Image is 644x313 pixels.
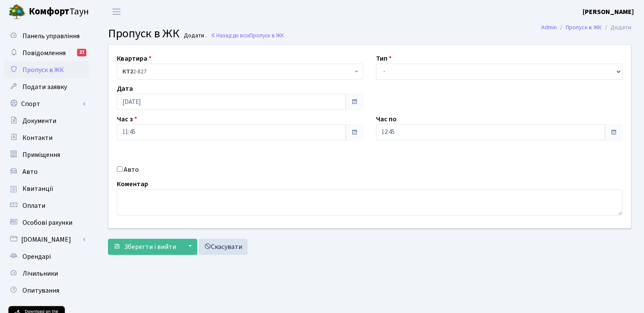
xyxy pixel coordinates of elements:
[117,114,137,124] label: Час з
[4,231,89,248] a: [DOMAIN_NAME]
[541,23,557,32] a: Admin
[602,23,631,32] li: Додати
[4,180,89,197] a: Квитанції
[22,48,66,58] span: Повідомлення
[22,201,45,210] span: Оплати
[4,28,89,45] a: Панель управління
[4,61,89,78] a: Пропуск в ЖК
[22,82,67,92] span: Подати заявку
[4,146,89,163] a: Приміщення
[22,269,58,278] span: Лічильники
[22,65,64,75] span: Пропуск в ЖК
[122,67,353,76] span: <b>КТ2</b>&nbsp;&nbsp;&nbsp;2-827
[22,184,53,193] span: Квитанції
[583,7,634,17] a: [PERSON_NAME]
[22,218,72,227] span: Особові рахунки
[4,265,89,282] a: Лічильники
[22,286,59,295] span: Опитування
[4,282,89,299] a: Опитування
[117,179,148,189] label: Коментар
[29,5,69,18] b: Комфорт
[566,23,602,32] a: Пропуск в ЖК
[4,129,89,146] a: Контакти
[4,197,89,214] a: Оплати
[583,7,634,17] b: [PERSON_NAME]
[4,78,89,95] a: Подати заявку
[4,45,89,61] a: Повідомлення27
[4,112,89,129] a: Документи
[117,53,152,64] label: Квартира
[108,239,182,255] button: Зберегти і вийти
[22,31,80,41] span: Панель управління
[4,214,89,231] a: Особові рахунки
[77,49,86,56] div: 27
[376,53,392,64] label: Тип
[124,165,139,175] label: Авто
[29,5,89,19] span: Таун
[108,25,180,42] span: Пропуск в ЖК
[117,64,363,80] span: <b>КТ2</b>&nbsp;&nbsp;&nbsp;2-827
[528,19,644,36] nav: breadcrumb
[117,84,133,94] label: Дата
[22,252,51,261] span: Орендарі
[22,150,60,159] span: Приміщення
[124,242,176,252] span: Зберегти і вийти
[22,116,56,126] span: Документи
[4,248,89,265] a: Орендарі
[22,133,53,143] span: Контакти
[106,5,127,19] button: Переключити навігацію
[199,239,248,255] a: Скасувати
[182,32,207,39] small: Додати .
[122,67,133,76] b: КТ2
[210,31,284,39] a: Назад до всіхПропуск в ЖК
[22,167,38,176] span: Авто
[4,95,89,112] a: Спорт
[376,114,397,124] label: Час по
[8,3,25,20] img: logo.png
[4,163,89,180] a: Авто
[249,31,284,39] span: Пропуск в ЖК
